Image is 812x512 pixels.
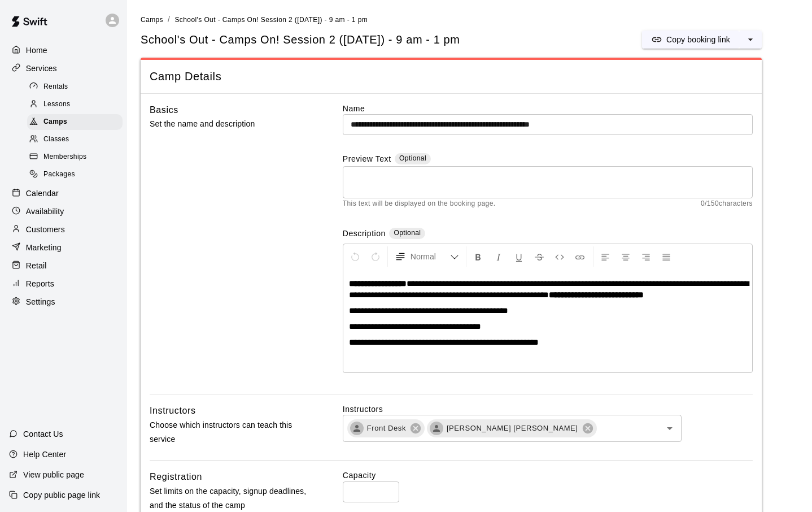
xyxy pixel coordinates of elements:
[9,257,118,274] a: Retail
[662,420,678,436] button: Open
[411,251,450,262] span: Normal
[43,134,69,145] span: Classes
[346,246,365,267] button: Undo
[343,103,753,114] label: Name
[27,114,123,130] div: Camps
[141,14,798,26] nav: breadcrumb
[27,149,123,165] div: Memberships
[343,470,753,481] label: Capacity
[616,246,635,267] button: Center Align
[596,246,615,267] button: Left Align
[27,149,127,166] a: Memberships
[27,96,127,113] a: Lessons
[350,422,364,435] div: Front Desk
[666,34,730,45] p: Copy booking link
[43,99,71,110] span: Lessons
[26,63,57,74] p: Services
[27,78,127,96] a: Rentals
[27,166,127,184] a: Packages
[9,60,118,77] a: Services
[141,16,163,24] span: Camps
[23,428,63,440] p: Contact Us
[27,167,123,183] div: Packages
[150,470,202,484] h6: Registration
[642,31,739,49] button: Copy booking link
[440,423,585,434] span: [PERSON_NAME] [PERSON_NAME]
[9,42,118,59] a: Home
[150,69,753,84] span: Camp Details
[27,132,123,147] div: Classes
[530,246,549,267] button: Format Strikethrough
[26,296,55,307] p: Settings
[27,114,127,131] a: Camps
[43,169,75,180] span: Packages
[430,422,443,435] div: Billy Jack Ryan
[642,31,762,49] div: split button
[343,403,753,415] label: Instructors
[26,224,65,235] p: Customers
[43,81,68,93] span: Rentals
[150,117,307,131] p: Set the name and description
[360,423,413,434] span: Front Desk
[9,203,118,220] a: Availability
[9,293,118,310] a: Settings
[9,185,118,202] a: Calendar
[174,16,368,24] span: School's Out - Camps On! Session 2 ([DATE]) - 9 am - 1 pm
[26,278,54,289] p: Reports
[141,32,460,47] h5: School's Out - Camps On! Session 2 ([DATE]) - 9 am - 1 pm
[23,489,100,501] p: Copy public page link
[26,188,59,199] p: Calendar
[27,131,127,149] a: Classes
[636,246,656,267] button: Right Align
[9,275,118,292] a: Reports
[399,154,426,162] span: Optional
[168,14,170,25] li: /
[26,242,62,253] p: Marketing
[570,246,590,267] button: Insert Link
[27,79,123,95] div: Rentals
[343,198,496,210] span: This text will be displayed on the booking page.
[390,246,464,267] button: Formatting Options
[26,206,64,217] p: Availability
[26,45,47,56] p: Home
[150,403,196,418] h6: Instructors
[701,198,753,210] span: 0 / 150 characters
[489,246,508,267] button: Format Italics
[509,246,529,267] button: Format Underline
[343,228,386,241] label: Description
[9,221,118,238] a: Customers
[23,469,84,480] p: View public page
[739,31,762,49] button: select merge strategy
[43,151,86,163] span: Memberships
[343,153,391,166] label: Preview Text
[657,246,676,267] button: Justify Align
[23,449,66,460] p: Help Center
[427,419,597,437] div: [PERSON_NAME] [PERSON_NAME]
[27,97,123,112] div: Lessons
[469,246,488,267] button: Format Bold
[9,239,118,256] a: Marketing
[550,246,569,267] button: Insert Code
[347,419,425,437] div: Front Desk
[141,15,163,24] a: Camps
[150,103,178,118] h6: Basics
[26,260,47,271] p: Retail
[394,229,421,237] span: Optional
[150,418,307,446] p: Choose which instructors can teach this service
[43,116,67,128] span: Camps
[366,246,385,267] button: Redo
